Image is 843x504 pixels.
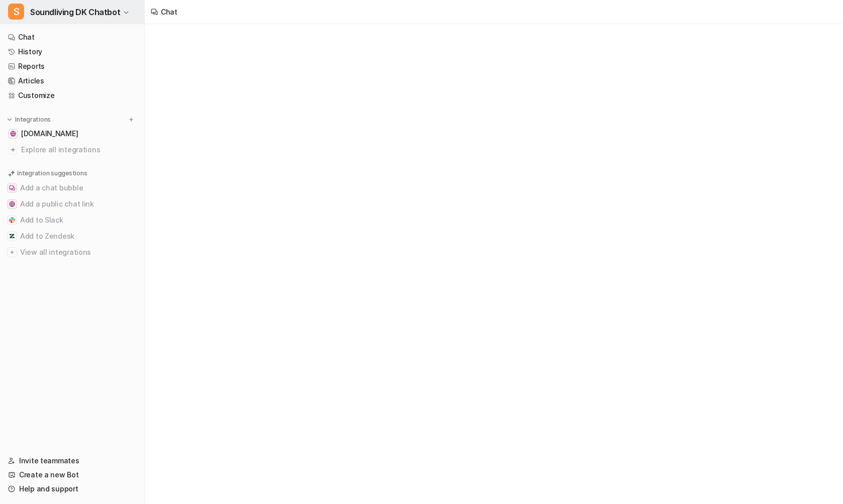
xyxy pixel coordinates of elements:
a: Create a new Bot [4,468,140,482]
a: Help and support [4,482,140,496]
button: Add to SlackAdd to Slack [4,212,140,228]
button: Add a public chat linkAdd a public chat link [4,196,140,212]
p: Integrations [15,116,51,124]
a: Chat [4,30,140,44]
div: Chat [161,7,177,17]
span: S [8,4,24,20]
a: Reports [4,59,140,73]
img: Add a chat bubble [9,185,15,191]
span: [DOMAIN_NAME] [21,129,78,139]
img: View all integrations [9,249,15,255]
img: Add a public chat link [9,201,15,207]
button: Add to ZendeskAdd to Zendesk [4,228,140,244]
button: Integrations [4,115,54,125]
a: soundliving.dk[DOMAIN_NAME] [4,127,140,141]
img: explore all integrations [8,145,18,155]
a: Articles [4,74,140,88]
img: soundliving.dk [10,131,16,137]
img: menu_add.svg [128,116,135,123]
a: Invite teammates [4,454,140,468]
a: Customize [4,88,140,103]
button: View all integrationsView all integrations [4,244,140,260]
img: expand menu [6,116,13,123]
a: History [4,45,140,59]
p: Integration suggestions [17,169,87,178]
img: Add to Slack [9,217,15,223]
img: Add to Zendesk [9,233,15,239]
span: Explore all integrations [21,142,136,158]
span: Soundliving DK Chatbot [30,5,120,19]
a: Explore all integrations [4,143,140,157]
button: Add a chat bubbleAdd a chat bubble [4,180,140,196]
